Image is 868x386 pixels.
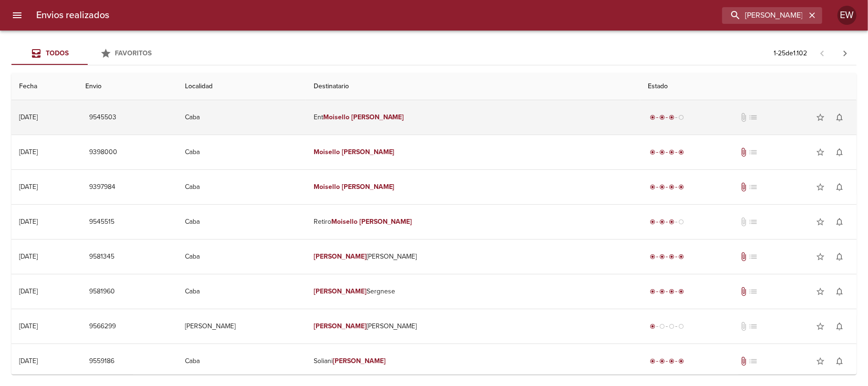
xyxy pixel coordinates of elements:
td: Ent [306,100,640,135]
span: radio_button_checked [669,289,674,294]
span: notifications_none [835,113,844,122]
span: Tiene documentos adjuntos [739,147,748,157]
em: [PERSON_NAME] [342,148,395,156]
td: Caba [177,135,306,169]
span: 9545515 [89,216,114,228]
button: Agregar a favoritos [811,352,830,371]
em: [PERSON_NAME] [342,183,395,191]
span: radio_button_checked [650,254,655,260]
div: EW [837,6,857,25]
div: Abrir información de usuario [837,6,857,25]
span: radio_button_checked [678,184,684,190]
button: Agregar a favoritos [811,317,830,336]
span: radio_button_unchecked [678,323,684,329]
button: Agregar a favoritos [811,212,830,231]
button: Agregar a favoritos [811,177,830,197]
div: [DATE] [19,357,38,365]
span: radio_button_unchecked [678,219,684,225]
span: No tiene pedido asociado [748,113,758,122]
th: Envio [78,73,177,100]
div: [DATE] [19,183,38,191]
span: star_border [816,182,825,192]
span: radio_button_checked [650,358,655,364]
button: menu [6,4,29,27]
span: radio_button_checked [650,184,655,190]
th: Fecha [11,73,78,100]
span: Favoritos [115,49,152,57]
span: 9581345 [89,251,114,263]
span: radio_button_checked [678,254,684,260]
em: Moisello [314,148,340,156]
div: Tabs Envios [11,42,164,65]
td: Caba [177,170,306,204]
span: Pagina anterior [811,48,834,58]
em: [PERSON_NAME] [359,218,412,226]
button: Agregar a favoritos [811,143,830,162]
h6: Envios realizados [36,8,109,23]
div: [DATE] [19,113,38,121]
span: radio_button_checked [678,358,684,364]
em: [PERSON_NAME] [314,322,367,330]
span: Tiene documentos adjuntos [739,287,748,296]
th: Localidad [177,73,306,100]
span: Tiene documentos adjuntos [739,182,748,192]
button: Activar notificaciones [830,317,849,336]
span: notifications_none [835,287,844,296]
span: radio_button_unchecked [669,323,674,329]
p: 1 - 25 de 1.102 [774,49,807,58]
span: 9559186 [89,355,114,367]
td: Caba [177,274,306,309]
td: Caba [177,240,306,274]
span: radio_button_checked [669,115,674,120]
button: Activar notificaciones [830,352,849,371]
span: 9397984 [89,181,115,193]
span: radio_button_checked [659,115,665,120]
button: Activar notificaciones [830,247,849,266]
td: Caba [177,100,306,135]
button: 9581960 [85,283,119,301]
span: radio_button_checked [650,149,655,155]
span: star_border [816,252,825,261]
span: No tiene documentos adjuntos [739,322,748,331]
span: star_border [816,356,825,366]
button: Agregar a favoritos [811,247,830,266]
span: 9398000 [89,146,117,158]
span: radio_button_checked [659,219,665,225]
span: radio_button_checked [678,289,684,294]
span: radio_button_checked [659,254,665,260]
em: [PERSON_NAME] [314,287,367,295]
div: Generado [648,322,686,331]
span: star_border [816,147,825,157]
span: Pagina siguiente [834,42,857,65]
span: Todos [46,49,69,57]
em: [PERSON_NAME] [314,252,367,261]
td: Sergnese [306,274,640,309]
div: [DATE] [19,148,38,156]
span: radio_button_checked [669,254,674,260]
span: radio_button_checked [659,289,665,294]
div: Entregado [648,147,686,157]
span: 9566299 [89,321,116,333]
input: buscar [722,7,806,24]
button: 9545503 [85,109,120,126]
button: 9566299 [85,318,120,335]
button: 9545515 [85,213,118,231]
div: [DATE] [19,322,38,330]
span: notifications_none [835,356,844,366]
span: radio_button_checked [650,289,655,294]
span: radio_button_unchecked [659,323,665,329]
span: No tiene pedido asociado [748,287,758,296]
div: [DATE] [19,218,38,226]
span: star_border [816,113,825,122]
span: No tiene pedido asociado [748,252,758,261]
button: 9559186 [85,353,118,370]
td: [PERSON_NAME] [177,309,306,344]
button: Activar notificaciones [830,143,849,162]
span: radio_button_checked [659,149,665,155]
span: notifications_none [835,182,844,192]
div: [DATE] [19,252,38,261]
span: star_border [816,287,825,296]
span: notifications_none [835,322,844,331]
span: radio_button_checked [669,219,674,225]
button: Activar notificaciones [830,108,849,127]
